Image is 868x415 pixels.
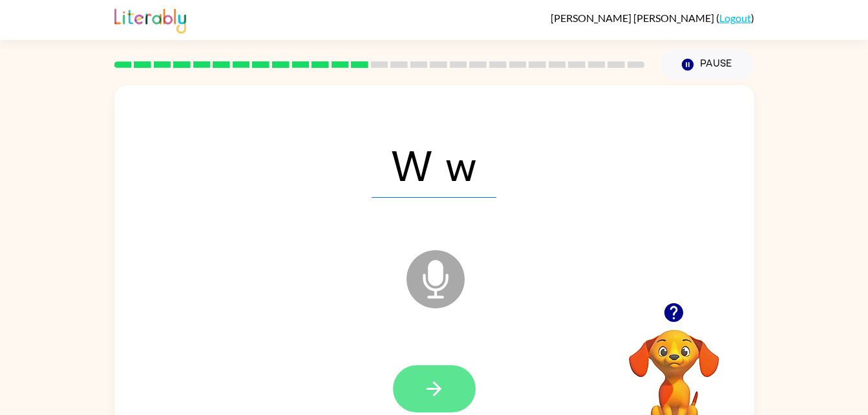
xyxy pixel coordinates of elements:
[114,5,186,34] img: Literably
[551,12,754,24] div: ( )
[551,12,716,24] span: [PERSON_NAME] [PERSON_NAME]
[661,50,754,80] button: Pause
[372,131,496,198] span: W w
[719,12,751,24] a: Logout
